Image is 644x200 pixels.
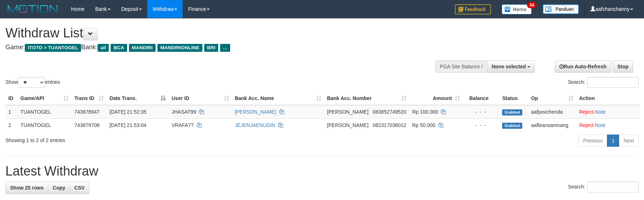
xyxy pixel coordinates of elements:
[74,185,85,191] span: CSV
[5,164,639,178] h1: Latest Withdraw
[5,118,18,132] td: 2
[235,109,276,115] a: [PERSON_NAME]
[18,118,72,132] td: TUANTOGEL
[576,92,640,105] th: Action
[48,182,70,194] a: Copy
[74,109,99,115] span: 743878947
[109,109,146,115] span: [DATE] 21:52:35
[587,182,639,192] input: Search:
[25,44,81,52] span: ITOTO > TUANTOGEL
[5,92,18,105] th: ID
[499,92,528,105] th: Status
[527,2,537,8] span: 34
[327,109,368,115] span: [PERSON_NAME]
[324,92,409,105] th: Bank Acc. Number: activate to sort column ascending
[528,118,576,132] td: aafleansamnang
[235,122,276,128] a: JEJENJAENUDIN
[455,4,491,14] img: Feedback.jpg
[5,182,48,194] a: Show 25 rows
[70,182,89,194] a: CSV
[409,92,462,105] th: Amount: activate to sort column ascending
[487,60,535,73] button: None selected
[111,44,127,52] span: BCA
[595,109,605,115] a: Note
[109,122,146,128] span: [DATE] 21:53:04
[466,122,497,129] div: - - -
[373,122,406,128] span: Copy 082317036012 to clipboard
[5,105,18,119] td: 1
[171,109,196,115] span: JHASAT99
[595,122,605,128] a: Note
[502,109,522,115] span: Grabbed
[502,4,532,14] img: Button%20Memo.svg
[528,92,576,105] th: Op: activate to sort column ascending
[5,134,263,144] div: Showing 1 to 2 of 2 entries
[373,109,406,115] span: Copy 083852749520 to clipboard
[555,60,611,73] a: Run Auto-Refresh
[18,105,72,119] td: TUANTOGEL
[492,64,526,69] span: None selected
[412,109,438,115] span: Rp 100.000
[129,44,156,52] span: MANDIRI
[232,92,324,105] th: Bank Acc. Name: activate to sort column ascending
[587,77,639,88] input: Search:
[435,60,487,73] div: PGA Site Balance /
[71,92,107,105] th: Trans ID: activate to sort column ascending
[578,135,607,147] a: Previous
[466,108,497,115] div: - - -
[5,4,60,14] img: MOTION_logo.png
[613,60,633,73] a: Stop
[579,109,594,115] a: Reject
[98,44,109,52] span: all
[607,135,619,147] a: 1
[171,122,193,128] span: VRAFA77
[579,122,594,128] a: Reject
[619,135,639,147] a: Next
[5,44,422,51] h4: Game: Bank:
[220,44,230,52] span: ...
[576,105,640,119] td: ·
[327,122,368,128] span: [PERSON_NAME]
[18,77,45,88] select: Showentries
[10,185,44,191] span: Show 25 rows
[107,92,169,105] th: Date Trans.: activate to sort column descending
[53,185,65,191] span: Copy
[463,92,500,105] th: Balance
[568,182,639,192] label: Search:
[528,105,576,119] td: aafpovchenda
[5,26,422,40] h1: Withdraw List
[502,123,522,129] span: Grabbed
[204,44,218,52] span: BRI
[74,122,99,128] span: 743879706
[576,118,640,132] td: ·
[18,92,72,105] th: Game/API: activate to sort column ascending
[412,122,435,128] span: Rp 50.000
[543,4,579,14] img: panduan.png
[568,77,639,88] label: Search:
[157,44,202,52] span: MANDIRIONLINE
[5,77,60,88] label: Show entries
[169,92,232,105] th: User ID: activate to sort column ascending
